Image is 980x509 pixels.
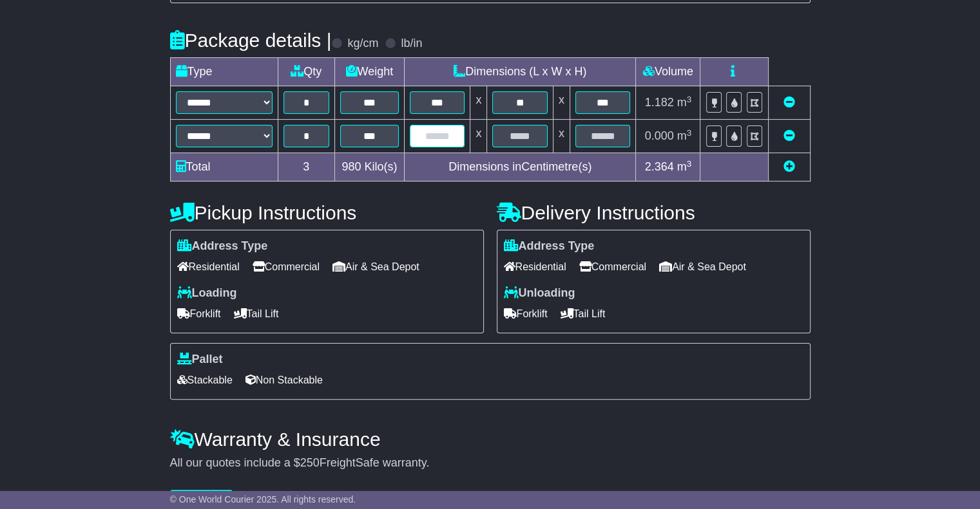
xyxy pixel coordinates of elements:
span: m [677,96,692,109]
span: Forklift [504,304,548,324]
td: Total [170,153,278,181]
label: kg/cm [347,37,378,51]
td: Type [170,58,278,86]
span: © One World Courier 2025. All rights reserved. [170,494,356,504]
span: 1.182 [645,96,674,109]
label: lb/in [401,37,422,51]
td: x [553,86,570,120]
span: Non Stackable [245,370,323,390]
h4: Package details | [170,30,332,51]
td: Volume [636,58,700,86]
td: Qty [278,58,334,86]
h4: Delivery Instructions [497,202,811,223]
span: Residential [177,257,240,277]
sup: 3 [687,159,692,169]
a: Remove this item [783,129,795,142]
span: Tail Lift [561,304,606,324]
span: Tail Lift [234,304,279,324]
span: m [677,129,692,142]
span: Commercial [253,257,320,277]
td: x [470,120,487,153]
label: Unloading [504,286,575,301]
span: Commercial [579,257,646,277]
label: Pallet [177,353,223,367]
span: 2.364 [645,160,674,173]
label: Address Type [504,239,595,254]
span: Residential [504,257,566,277]
span: Air & Sea Depot [332,257,419,277]
span: Air & Sea Depot [659,257,746,277]
span: Stackable [177,370,233,390]
sup: 3 [687,95,692,104]
td: 3 [278,153,334,181]
h4: Pickup Instructions [170,202,484,223]
a: Add new item [783,160,795,173]
span: m [677,160,692,173]
td: Weight [334,58,404,86]
span: Forklift [177,304,221,324]
span: 250 [300,456,320,469]
h4: Warranty & Insurance [170,429,811,450]
td: Dimensions (L x W x H) [404,58,635,86]
span: 980 [341,160,361,173]
td: x [470,86,487,120]
td: x [553,120,570,153]
label: Address Type [177,239,268,254]
td: Kilo(s) [334,153,404,181]
label: Loading [177,286,237,301]
a: Remove this item [783,96,795,109]
span: 0.000 [645,129,674,142]
td: Dimensions in Centimetre(s) [404,153,635,181]
div: All our quotes include a $ FreightSafe warranty. [170,456,811,470]
sup: 3 [687,128,692,138]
